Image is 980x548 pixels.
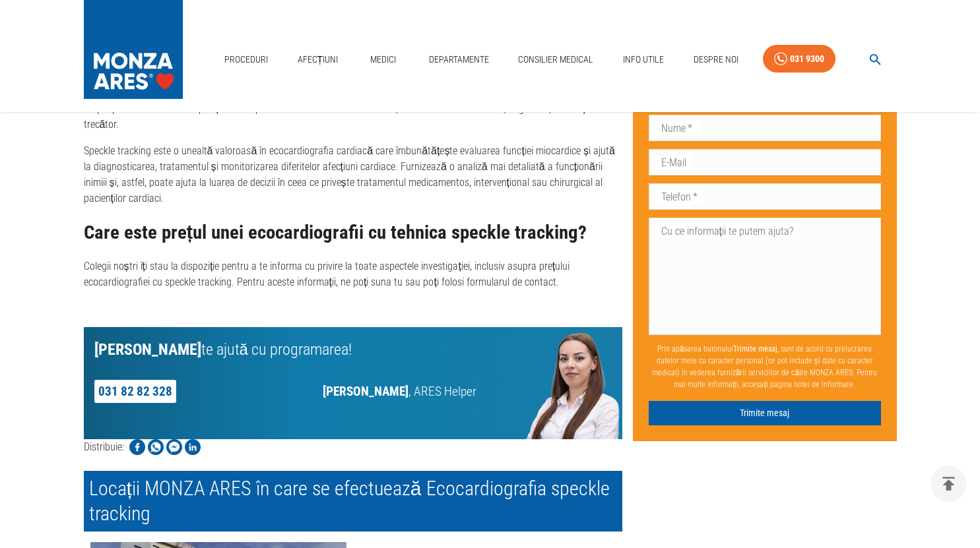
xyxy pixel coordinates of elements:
p: Prin apăsarea butonului , sunt de acord cu prelucrarea datelor mele cu caracter personal (ce pot ... [649,338,881,396]
button: delete [931,466,967,502]
p: te ajută cu programarea! [94,338,477,361]
a: Departamente [424,46,494,73]
p: , ARES Helper [222,382,477,402]
img: Share on Facebook Messenger [166,439,182,455]
a: 031 9300 [763,45,835,73]
button: Trimite mesaj [649,401,881,425]
a: Afecțiuni [292,46,344,73]
a: Consilier Medical [513,46,599,73]
img: Miruna Moise te ajută cu programarea! [525,327,622,439]
a: Proceduri [219,46,273,73]
a: Medici [362,46,405,73]
div: 031 9300 [790,51,824,67]
img: Share on WhatsApp [148,439,164,455]
img: Share on LinkedIn [185,439,201,455]
strong: [PERSON_NAME] [94,340,201,359]
strong: [PERSON_NAME] [323,384,408,399]
b: Trimite mesaj [733,344,777,353]
a: 031 82 82 328 [94,380,176,403]
p: Speckle tracking este o unealtă valoroasă în ecocardiografia cardiacă care îmbunătățește evaluare... [84,143,622,206]
h2: Care este prețul unei ecocardiografii cu tehnica speckle tracking? [84,222,622,243]
img: Share on Facebook [129,439,145,455]
p: Distribuie: [84,439,124,455]
p: Colegii noștri îți stau la dispoziție pentru a te informa cu privire la toate aspectele investiga... [84,259,622,290]
a: Despre Noi [688,46,744,73]
a: Info Utile [618,46,669,73]
h2: Locații MONZA ARES în care se efectuează Ecocardiografia speckle tracking [84,471,622,532]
